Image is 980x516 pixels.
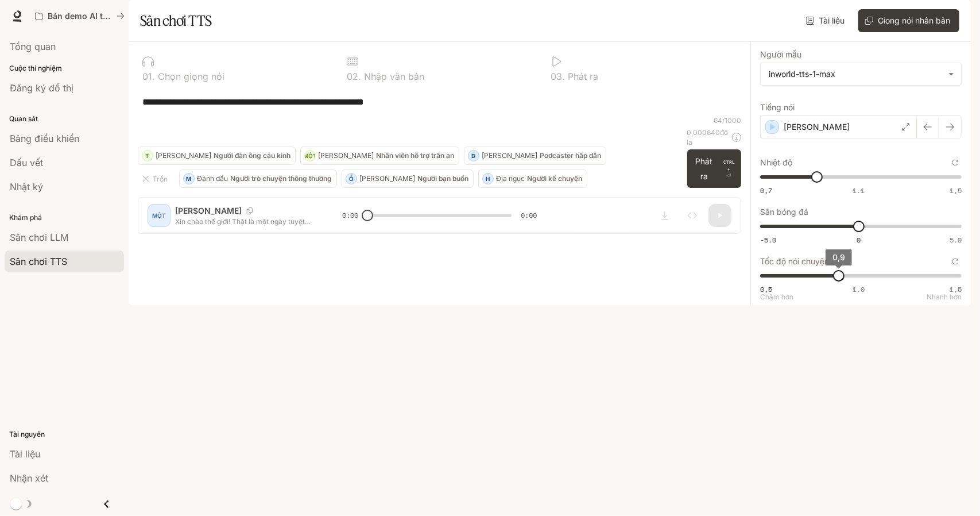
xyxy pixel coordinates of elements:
font: 0 [347,71,353,82]
font: [PERSON_NAME] [359,174,415,183]
font: Người bạn buồn [417,174,468,183]
font: Đánh dấu [197,174,228,183]
font: 0,5 [760,284,772,294]
font: Chậm hơn [760,292,793,301]
font: Chọn giọng nói [158,71,224,82]
font: 2 [353,71,358,82]
font: . [563,71,565,82]
button: Đặt lại về mặc định [949,156,962,169]
button: Trốn [138,170,175,188]
button: Giọng nói nhân bản [858,9,959,32]
font: [PERSON_NAME] [784,122,850,132]
font: Giọng nói nhân bản [878,16,950,25]
button: Đặt lại về mặc định [949,255,962,268]
font: Tài liệu [819,16,845,25]
button: Phát raCTRL +⏎ [687,149,742,188]
font: Podcaster hấp dẫn [540,151,601,160]
font: Người mẫu [760,49,801,59]
font: 3 [557,71,563,82]
font: 0 [551,71,557,82]
font: . [152,71,155,82]
font: D [472,152,476,159]
font: 1,5 [950,186,962,195]
font: Nhanh hơn [927,292,962,301]
font: Sân bóng đá [760,207,808,217]
font: 64 [714,116,722,125]
font: Người kể chuyện [527,174,582,183]
font: Trốn [153,175,168,183]
font: Phát ra [568,71,599,82]
font: M [187,175,192,182]
font: 1.1 [853,186,865,195]
button: T[PERSON_NAME]Người đàn ông cáu kỉnh [138,147,296,165]
font: Người trò chuyện thông thường [230,174,332,183]
font: 0,000640 [687,128,721,137]
button: Ồ[PERSON_NAME]Người bạn buồn [342,170,474,188]
font: H [486,175,490,182]
font: 0,9 [832,252,845,262]
font: Nhân viên hỗ trợ trấn an [376,151,454,160]
font: 1000 [725,116,741,125]
font: Ồ [349,175,354,182]
font: inworld-tts-1-max [769,69,835,79]
font: 0 [857,235,861,245]
font: [PERSON_NAME] [156,151,211,160]
font: 0 [142,71,148,82]
font: 5.0 [950,235,962,245]
font: . [358,71,361,82]
font: Phát ra [695,156,712,180]
font: Bản demo AI trong thế giới thực [48,11,174,21]
div: inworld-tts-1-max [761,63,961,85]
font: đô la [687,128,729,147]
font: Tiếng nói [760,102,795,112]
font: T [146,152,150,159]
button: MỘT[PERSON_NAME]Nhân viên hỗ trợ trấn an [300,147,459,165]
font: Nhập văn bản [364,71,424,82]
button: MĐánh dấuNgười trò chuyện thông thường [179,170,337,188]
font: 1 [148,71,152,82]
button: HĐịa ngụcNgười kể chuyện [478,170,587,188]
font: [PERSON_NAME] [482,151,537,160]
font: 1,5 [950,284,962,294]
font: Nhiệt độ [760,157,792,167]
font: Sân chơi TTS [140,12,212,29]
font: Người đàn ông cáu kỉnh [214,151,290,160]
font: CTRL + [723,159,735,172]
font: / [722,116,725,125]
font: 1.0 [853,284,865,294]
font: MỘT [303,152,317,159]
font: [PERSON_NAME] [318,151,374,160]
button: D[PERSON_NAME]Podcaster hấp dẫn [464,147,606,165]
font: 0,7 [760,186,772,195]
font: ⏎ [727,173,731,178]
button: Tất cả không gian làm việc [30,5,130,28]
font: -5.0 [760,235,776,245]
font: Địa ngục [496,174,525,183]
a: Tài liệu [804,9,849,32]
font: Tốc độ nói chuyện [760,256,829,266]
